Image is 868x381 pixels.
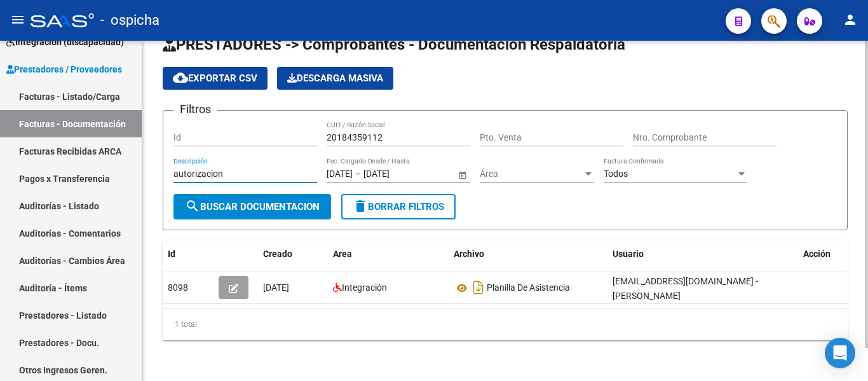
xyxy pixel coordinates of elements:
button: Open calendar [456,168,469,181]
datatable-header-cell: Area [328,240,449,268]
span: Prestadores / Proveedores [6,62,122,76]
span: PRESTADORES -> Comprobantes - Documentación Respaldatoria [163,36,625,53]
datatable-header-cell: Id [163,240,214,268]
datatable-header-cell: Usuario [607,240,798,268]
span: Integración [342,282,387,293]
span: Buscar Documentacion [185,201,320,212]
datatable-header-cell: Acción [798,240,862,268]
span: Acción [803,249,831,259]
mat-icon: menu [10,12,25,27]
div: Open Intercom Messenger [825,338,855,368]
datatable-header-cell: Creado [258,240,328,268]
mat-icon: delete [353,198,368,214]
div: 1 total [163,308,848,340]
button: Descarga Masiva [277,67,393,90]
app-download-masive: Descarga masiva de comprobantes (adjuntos) [277,67,393,90]
i: Descargar documento [470,277,487,298]
span: Área [480,169,583,179]
span: - ospicha [100,6,159,34]
span: Todos [604,169,628,179]
span: – [355,169,361,179]
span: Exportar CSV [173,73,257,84]
span: [DATE] [263,282,289,293]
h3: Filtros [173,100,217,118]
span: Id [168,249,175,259]
span: Integración (discapacidad) [6,35,124,49]
span: Area [333,249,352,259]
span: Borrar Filtros [353,201,444,212]
mat-icon: cloud_download [173,70,188,85]
span: Creado [263,249,292,259]
span: Planilla De Asistencia [487,283,570,293]
mat-icon: person [843,12,858,27]
button: Exportar CSV [163,67,268,90]
button: Borrar Filtros [341,194,456,219]
datatable-header-cell: Archivo [449,240,607,268]
input: Start date [327,169,353,179]
span: Archivo [454,249,484,259]
mat-icon: search [185,198,200,214]
span: [EMAIL_ADDRESS][DOMAIN_NAME] - [PERSON_NAME] [613,276,758,301]
button: Buscar Documentacion [173,194,331,219]
input: End date [363,169,426,179]
span: Descarga Masiva [287,73,383,84]
span: 8098 [168,282,188,293]
span: Usuario [613,249,644,259]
